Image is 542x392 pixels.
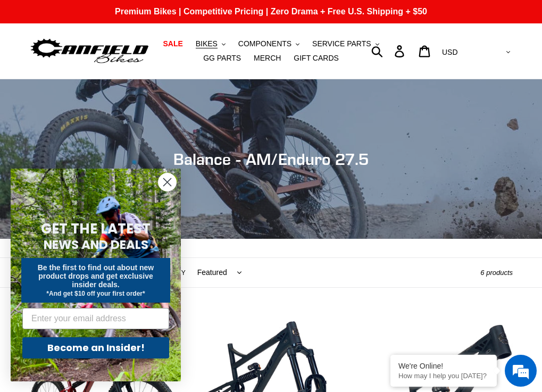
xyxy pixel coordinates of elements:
button: COMPONENTS [233,37,305,51]
span: COMPONENTS [238,39,291,48]
span: *And get $10 off your first order* [46,290,145,297]
span: Be the first to find out about new product drops and get exclusive insider deals. [38,263,154,289]
span: SALE [163,39,182,48]
a: SALE [157,37,188,51]
button: BIKES [190,37,231,51]
span: NEWS AND DEALS [44,236,148,253]
span: 6 products [480,269,513,277]
span: SERVICE PARTS [312,39,371,48]
span: MERCH [254,54,281,63]
a: GG PARTS [198,51,246,65]
img: Canfield Bikes [29,36,150,66]
span: Balance - AM/Enduro 27.5 [173,149,369,169]
button: SERVICE PARTS [307,37,384,51]
span: GET THE LATEST [41,219,151,238]
a: GIFT CARDS [288,51,344,65]
button: Close dialog [158,173,177,191]
button: Become an Insider! [22,337,169,358]
a: MERCH [248,51,286,65]
span: BIKES [196,39,218,48]
span: GG PARTS [203,54,241,63]
div: We're Online! [398,362,489,370]
p: How may I help you today? [398,372,489,380]
span: GIFT CARDS [294,54,339,63]
input: Enter your email address [22,308,169,329]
